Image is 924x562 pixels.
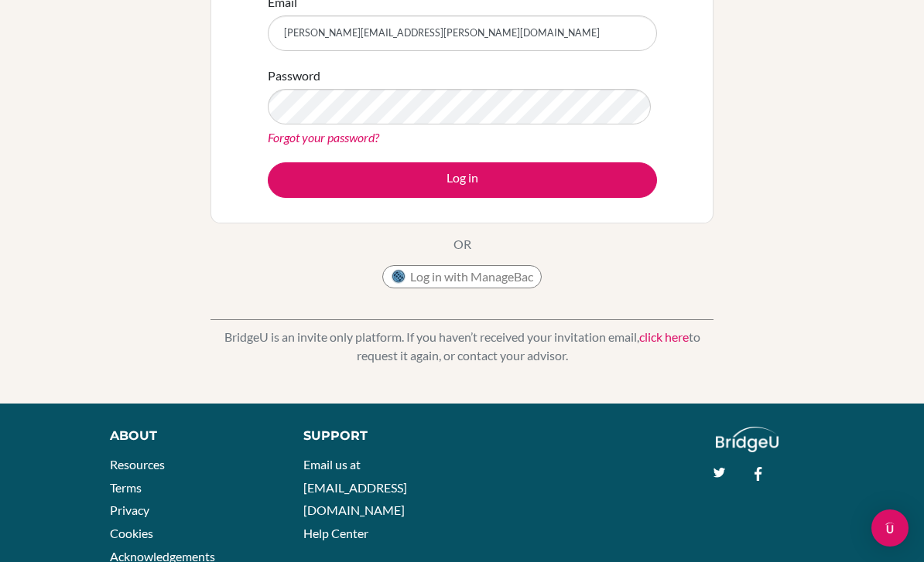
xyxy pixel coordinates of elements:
p: BridgeU is an invite only platform. If you haven’t received your invitation email, to request it ... [210,328,714,365]
a: Email us at [EMAIL_ADDRESS][DOMAIN_NAME] [303,457,407,517]
button: Log in with ManageBac [382,265,542,288]
div: About [110,427,269,445]
a: Cookies [110,526,153,540]
div: Open Intercom Messenger [871,509,909,547]
a: click here [639,329,689,344]
a: Terms [110,480,142,495]
p: OR [453,235,471,254]
img: logo_white@2x-f4f0deed5e89b7ecb1c2cc34c3e3d731f90f0f143d5ea2071677605dd97b5244.png [716,427,779,452]
a: Forgot your password? [268,130,379,145]
a: Privacy [110,502,149,517]
a: Resources [110,457,165,472]
div: Support [303,427,447,445]
button: Log in [268,162,657,198]
label: Password [268,66,320,85]
a: Help Center [303,526,368,540]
